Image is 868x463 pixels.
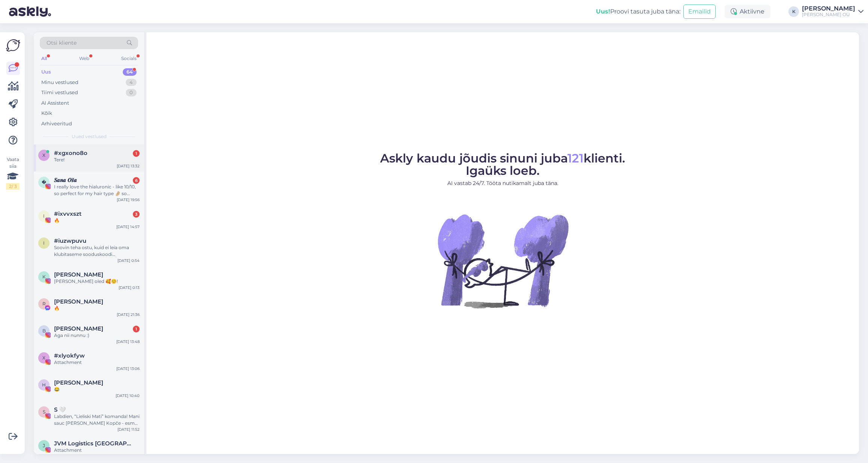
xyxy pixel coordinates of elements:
[6,183,20,190] div: 2 / 3
[725,5,770,18] div: Aktiivne
[42,152,45,158] span: x
[42,382,46,388] span: H
[41,110,52,117] div: Kõik
[41,68,51,76] div: Uus
[6,156,20,190] div: Vaata siia
[54,305,140,312] div: 🔥
[40,54,48,63] div: All
[802,6,855,12] div: [PERSON_NAME]
[435,193,570,328] img: No Chat active
[42,355,45,361] span: x
[54,298,103,305] span: Riina Maat
[78,54,91,63] div: Web
[72,133,107,140] span: Uued vestlused
[126,79,137,86] div: 4
[42,179,46,185] span: �
[54,447,140,454] div: Attachment
[117,258,140,263] div: [DATE] 0:54
[54,413,140,427] div: Labdien, “Lieliski Mati” komanda! Mani sauc [PERSON_NAME] Kopče - esmu [PERSON_NAME]. [PERSON_NAM...
[43,409,45,415] span: S
[133,150,140,157] div: 1
[43,213,45,219] span: i
[54,183,140,197] div: I really love the hialuronic - like 10/10, so perfect for my hair type 🤌🏼 so shiny
[788,6,799,17] div: K
[54,278,140,285] div: [PERSON_NAME] oled 🥰☺️!
[43,443,45,448] span: J
[43,240,45,246] span: i
[54,244,140,258] div: Soovin teha ostu, kuid ei leia oma klubitaseme sooduskoodi klubistaatuse alt.
[117,197,140,203] div: [DATE] 19:56
[126,89,137,96] div: 0
[54,440,132,447] span: JVM Logistics Europe
[802,12,855,18] div: [PERSON_NAME] OÜ
[54,406,66,413] span: S 🤍
[54,325,103,332] span: Britte Maidra-Torro
[117,163,140,169] div: [DATE] 13:32
[54,150,87,156] span: #xgxono8o
[596,8,610,15] b: Uus!
[116,224,140,230] div: [DATE] 14:57
[41,120,72,128] div: Arhiveeritud
[42,328,46,334] span: B
[47,39,77,47] span: Otsi kliente
[6,38,20,53] img: Askly Logo
[133,177,140,184] div: 6
[116,393,140,398] div: [DATE] 10:40
[117,312,140,317] div: [DATE] 21:36
[54,332,140,339] div: Aga nii nunnu :)
[567,151,584,165] span: 121
[380,151,625,178] span: Askly kaudu jõudis sinuni juba klienti. Igaüks loeb.
[380,179,625,187] p: AI vastab 24/7. Tööta nutikamalt juba täna.
[116,339,140,344] div: [DATE] 13:48
[54,359,140,366] div: Attachment
[54,352,85,359] span: #xlyokfyw
[54,238,86,244] span: #iuzwpuvu
[683,5,716,19] button: Emailid
[54,177,77,183] span: 𝑺𝒂𝒏𝒂 𝑶𝒔̌𝒂
[119,285,140,290] div: [DATE] 0:13
[54,379,103,386] span: Helen Tamm
[54,210,81,217] span: #ixvvxszt
[117,427,140,432] div: [DATE] 11:52
[42,274,46,280] span: K
[54,271,103,278] span: Kristi Rugo
[133,211,140,218] div: 3
[42,301,46,307] span: R
[41,99,69,107] div: AI Assistent
[120,54,138,63] div: Socials
[596,7,680,16] div: Proovi tasuta juba täna:
[118,454,140,459] div: [DATE] 9:35
[41,89,78,96] div: Tiimi vestlused
[133,326,140,332] div: 1
[802,6,863,18] a: [PERSON_NAME][PERSON_NAME] OÜ
[41,79,78,86] div: Minu vestlused
[123,68,137,76] div: 64
[54,386,140,393] div: 😂
[116,366,140,371] div: [DATE] 13:06
[54,156,140,163] div: Tere!
[54,217,140,224] div: 🔥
